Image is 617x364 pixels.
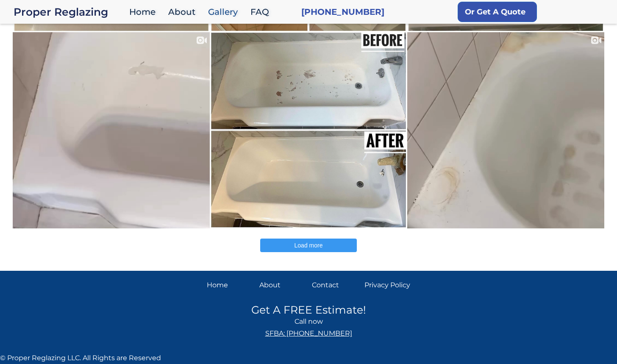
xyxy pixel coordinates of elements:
[407,32,604,228] a: Rustic Elegance: This bathtub’s rustic charm was preserved and enhanced with ...
[458,2,537,22] a: Or Get A Quote
[301,6,384,18] a: [PHONE_NUMBER]
[14,6,125,18] a: home
[204,3,246,21] a: Gallery
[259,279,305,291] a: About
[207,279,253,291] a: Home
[312,279,358,291] a: Contact
[125,3,164,21] a: Home
[246,3,278,21] a: FAQ
[209,32,408,229] img: Bold and Beautiful: A bold black finish turns this bathtub into a striking st...
[14,6,125,18] div: Proper Reglazing
[364,279,410,291] a: Privacy Policy
[13,32,210,228] a: Soft Sophistication: This bathtub now boasts a soft, sophisticated ivory fini...
[260,239,357,252] button: Load more posts
[210,32,407,228] a: Bold and Beautiful: A bold black finish turns this bathtub into a striking st...
[164,3,204,21] a: About
[295,242,323,249] span: Load more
